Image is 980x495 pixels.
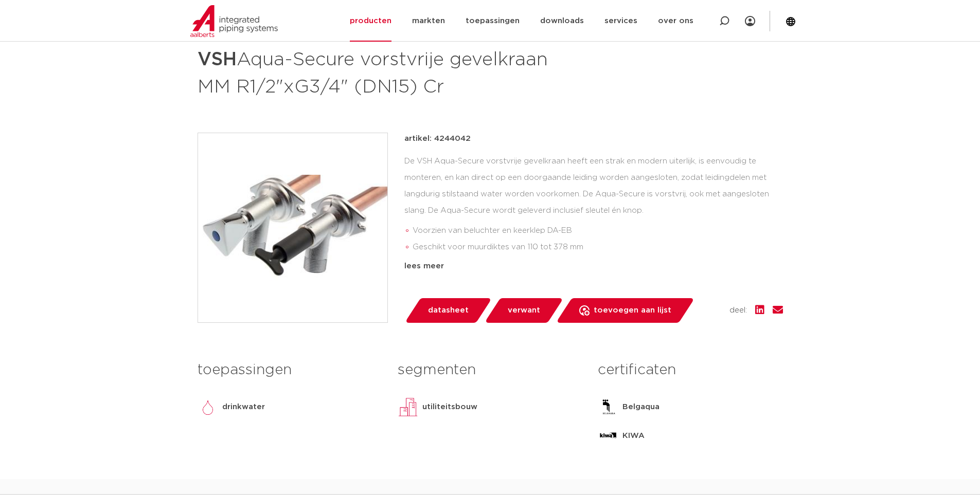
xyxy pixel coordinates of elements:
h3: certificaten [598,360,782,380]
p: KIWA [622,430,645,442]
span: toevoegen aan lijst [594,302,671,319]
img: drinkwater [198,397,218,417]
div: De VSH Aqua-Secure vorstvrije gevelkraan heeft een strak en modern uiterlijk, is eenvoudig te mon... [404,153,783,256]
img: Product Image for VSH Aqua-Secure vorstvrije gevelkraan MM R1/2"xG3/4" (DN15) Cr [198,133,387,322]
li: Geschikt voor muurdiktes van 110 tot 378 mm [413,239,783,255]
h1: Aqua-Secure vorstvrije gevelkraan MM R1/2"xG3/4" (DN15) Cr [198,44,584,100]
p: drinkwater [222,401,265,413]
li: Voorzien van beluchter en keerklep DA-EB [413,223,783,239]
h3: segmenten [398,360,582,380]
p: utiliteitsbouw [422,401,477,413]
strong: VSH [198,50,237,69]
p: Belgaqua [622,401,660,413]
img: KIWA [598,426,618,446]
span: deel: [729,304,747,317]
p: artikel: 4244042 [404,133,471,145]
h3: toepassingen [198,360,382,380]
span: verwant [508,302,540,319]
span: datasheet [428,302,469,319]
img: Belgaqua [598,397,618,417]
img: utiliteitsbouw [398,397,418,417]
a: verwant [484,298,563,323]
a: datasheet [404,298,492,323]
div: lees meer [404,260,783,272]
